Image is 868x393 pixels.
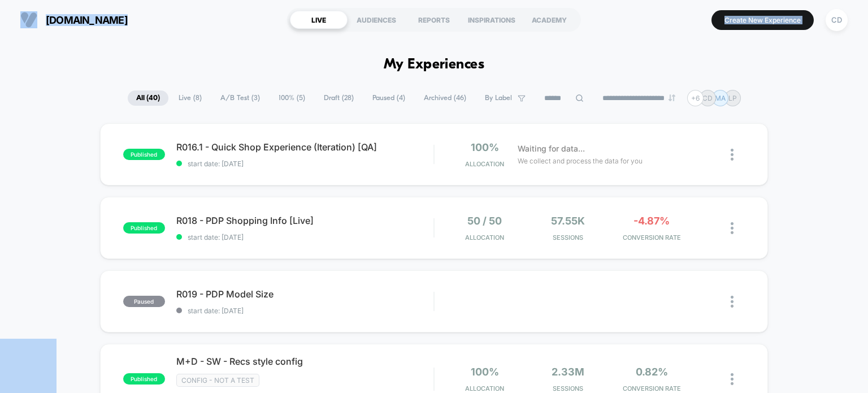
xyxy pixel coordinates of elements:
[613,234,691,241] span: CONVERSION RATE
[702,94,713,102] p: CD
[364,90,414,106] span: Paused ( 4 )
[731,296,734,308] img: close
[270,90,314,106] span: 100% ( 5 )
[17,11,131,29] button: [DOMAIN_NAME]
[731,373,734,385] img: close
[123,296,165,307] span: paused
[520,11,578,29] div: ACADEMY
[728,94,737,102] p: LP
[518,142,585,155] span: Waiting for data...
[826,9,848,31] div: CD
[731,222,734,234] img: close
[20,11,37,28] img: Visually logo
[551,215,585,227] span: 57.55k
[552,366,584,378] span: 2.33M
[465,160,504,168] span: Allocation
[471,366,499,378] span: 100%
[176,306,434,315] span: start date: [DATE]
[123,373,165,385] span: published
[212,90,268,106] span: A/B Test ( 3 )
[170,90,210,106] span: Live ( 8 )
[471,141,499,153] span: 100%
[415,90,475,106] span: Archived ( 46 )
[405,11,463,29] div: REPORTS
[463,11,520,29] div: INSPIRATIONS
[176,215,434,226] span: R018 - PDP Shopping Info [Live]
[529,234,607,241] span: Sessions
[123,149,165,160] span: published
[123,222,165,234] span: published
[731,149,734,161] img: close
[669,94,675,101] img: end
[46,14,128,26] span: [DOMAIN_NAME]
[315,90,362,106] span: Draft ( 28 )
[348,11,405,29] div: AUDIENCES
[613,385,691,392] span: CONVERSION RATE
[384,57,485,73] h1: My Experiences
[529,385,607,392] span: Sessions
[465,385,504,392] span: Allocation
[711,10,814,30] button: Create New Experience
[176,356,434,367] span: M+D - SW - Recs style config
[176,159,434,168] span: start date: [DATE]
[465,234,504,241] span: Allocation
[176,233,434,241] span: start date: [DATE]
[176,141,434,153] span: R016.1 - Quick Shop Experience (Iteration) [QA]
[176,288,434,300] span: R019 - PDP Model Size
[290,11,348,29] div: LIVE
[128,90,168,106] span: All ( 40 )
[687,90,704,106] div: + 6
[715,94,726,102] p: MA
[467,215,502,227] span: 50 / 50
[822,8,851,32] button: CD
[176,374,259,387] span: CONFIG - NOT A TEST
[485,94,512,102] span: By Label
[518,156,643,166] span: We collect and process the data for you
[633,215,670,227] span: -4.87%
[636,366,668,378] span: 0.82%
